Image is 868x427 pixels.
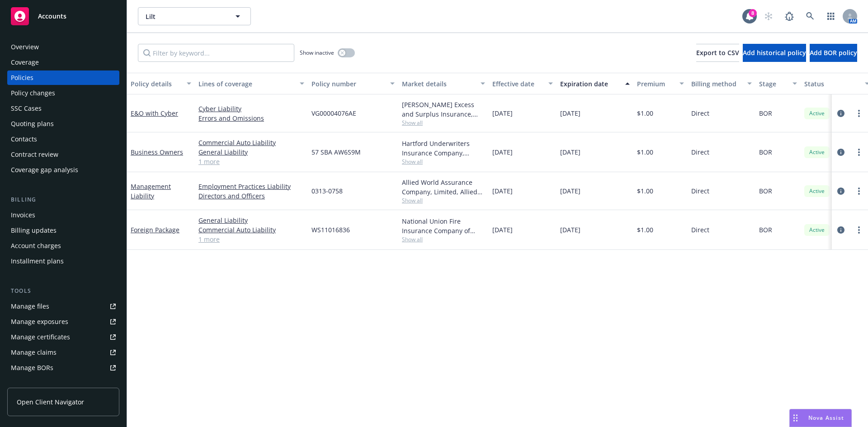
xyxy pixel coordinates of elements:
div: Invoices [11,208,35,222]
span: VG00004076AE [311,108,356,118]
button: Billing method [688,73,755,94]
div: Coverage [11,55,39,70]
span: Add BOR policy [810,48,857,57]
button: Effective date [489,73,557,94]
div: SSC Cases [11,101,42,116]
a: more [854,147,864,158]
div: Installment plans [11,254,64,268]
a: Search [801,7,819,25]
span: BOR [759,186,772,196]
div: Policy number [311,79,385,89]
a: E&O with Cyber [131,109,178,117]
button: Stage [755,73,801,94]
button: Lines of coverage [195,73,308,94]
span: [DATE] [492,108,513,118]
a: Directors and Officers [198,191,304,201]
a: more [854,186,864,197]
a: Manage files [7,299,119,314]
div: Lines of coverage [198,79,294,89]
a: Manage BORs [7,361,119,375]
div: Manage claims [11,345,57,360]
span: Show all [402,235,485,243]
div: Allied World Assurance Company, Limited, Allied World Assurance Company (AWAC) [402,178,485,197]
a: Cyber Liability [198,104,304,113]
a: Commercial Auto Liability [198,138,304,147]
a: SSC Cases [7,101,119,116]
button: Add BOR policy [810,44,857,62]
a: Start snowing [759,7,778,25]
a: Invoices [7,208,119,222]
span: Direct [691,225,709,235]
div: Policy changes [11,86,55,100]
a: Contacts [7,132,119,146]
a: Management Liability [131,182,171,200]
span: Active [808,226,826,234]
span: BOR [759,225,772,235]
div: Tools [7,286,119,296]
span: Show all [402,119,485,127]
div: Market details [402,79,475,89]
span: Active [808,109,826,117]
a: Accounts [7,4,119,29]
a: Employment Practices Liability [198,182,304,191]
span: WS11016836 [311,225,350,235]
span: Show inactive [300,49,334,56]
div: Manage certificates [11,330,70,344]
button: Premium [633,73,688,94]
a: circleInformation [835,225,846,235]
a: 1 more [198,235,304,244]
span: [DATE] [560,225,580,235]
a: Contract review [7,147,119,162]
a: Summary of insurance [7,376,119,390]
div: Effective date [492,79,543,89]
div: Stage [759,79,787,89]
div: Summary of insurance [11,376,80,390]
a: 1 more [198,157,304,166]
a: Account charges [7,239,119,253]
div: Contacts [11,132,37,146]
a: Manage exposures [7,314,119,329]
div: Premium [637,79,674,89]
div: Policy details [131,79,181,89]
span: $1.00 [637,147,653,157]
span: BOR [759,147,772,157]
a: General Liability [198,147,304,157]
a: Installment plans [7,254,119,268]
div: Account charges [11,239,61,253]
span: $1.00 [637,108,653,118]
span: Nova Assist [808,414,844,422]
span: Show all [402,158,485,165]
div: Billing [7,195,119,204]
div: Coverage gap analysis [11,163,78,177]
button: Policy number [308,73,398,94]
span: Direct [691,108,709,118]
a: Switch app [822,7,840,25]
div: Quoting plans [11,117,54,131]
span: 0313-0758 [311,186,343,196]
button: Market details [398,73,489,94]
div: [PERSON_NAME] Excess and Surplus Insurance, Inc., [PERSON_NAME] Group [402,100,485,119]
span: [DATE] [560,186,580,196]
a: Report a Bug [780,7,798,25]
div: Manage BORs [11,361,53,375]
button: Nova Assist [789,409,852,427]
a: Billing updates [7,223,119,238]
span: [DATE] [492,186,513,196]
span: Open Client Navigator [17,397,84,407]
button: Lilt [138,7,251,25]
button: Policy details [127,73,195,94]
a: Coverage [7,55,119,70]
span: Direct [691,186,709,196]
span: $1.00 [637,186,653,196]
div: Billing method [691,79,742,89]
a: Policies [7,70,119,85]
a: more [854,108,864,119]
span: Active [808,187,826,195]
a: Foreign Package [131,225,179,234]
div: Overview [11,40,39,54]
button: Export to CSV [696,44,739,62]
a: circleInformation [835,147,846,158]
span: Direct [691,147,709,157]
div: Drag to move [790,409,801,427]
span: Lilt [146,12,224,21]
